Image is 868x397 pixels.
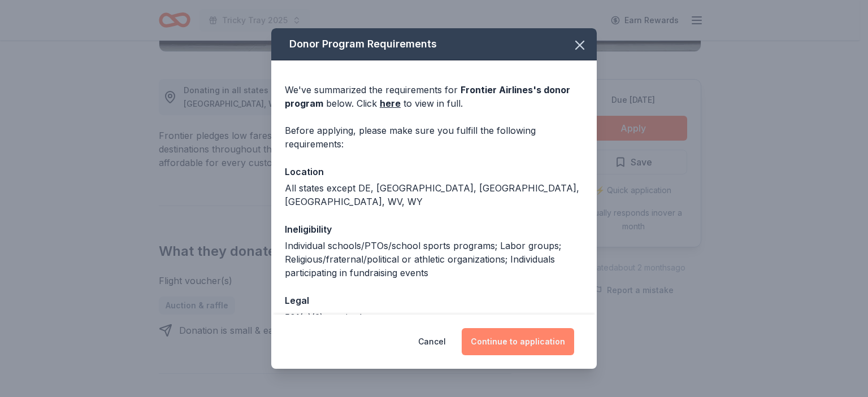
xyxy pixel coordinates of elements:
[380,97,401,110] a: here
[285,222,583,237] div: Ineligibility
[285,124,583,151] div: Before applying, please make sure you fulfill the following requirements:
[285,311,583,324] div: 501(c)(3) required
[285,83,583,110] div: We've summarized the requirements for below. Click to view in full.
[462,328,574,355] button: Continue to application
[285,164,583,179] div: Location
[285,239,583,280] div: Individual schools/PTOs/school sports programs; Labor groups; Religious/fraternal/political or at...
[285,181,583,208] div: All states except DE, [GEOGRAPHIC_DATA], [GEOGRAPHIC_DATA], [GEOGRAPHIC_DATA], WV, WY
[418,328,446,355] button: Cancel
[285,293,583,308] div: Legal
[271,28,597,60] div: Donor Program Requirements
